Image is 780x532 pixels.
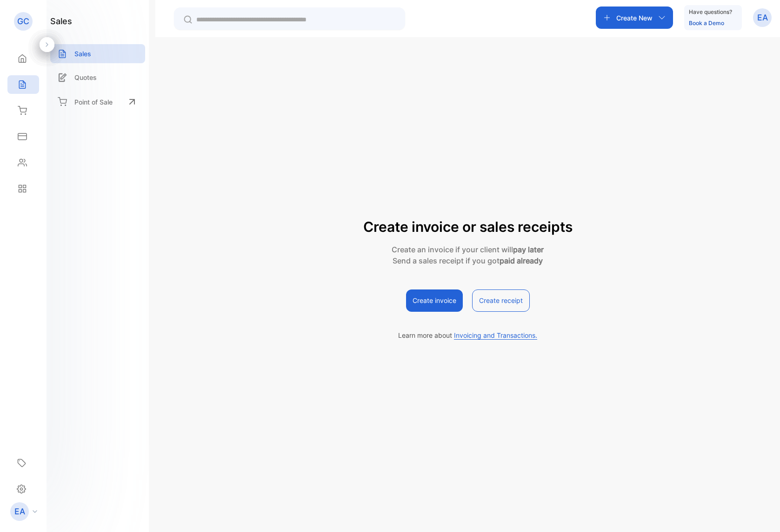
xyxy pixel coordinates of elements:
span: Invoicing and Transactions. [454,331,537,340]
p: EA [757,12,768,24]
h1: sales [50,15,72,27]
a: Point of Sale [50,92,145,112]
a: Quotes [50,68,145,87]
p: Have questions? [689,7,732,17]
a: Sales [50,44,145,63]
p: Create invoice or sales receipts [363,217,573,237]
strong: paid already [500,256,543,265]
p: Sales [74,49,91,59]
button: Create New [596,7,673,29]
p: Quotes [74,72,97,82]
p: Send a sales receipt if you got [363,255,573,266]
p: EA [14,506,25,518]
button: EA [753,7,772,29]
a: Book a Demo [689,20,724,26]
p: Learn more about [398,330,537,340]
p: Create New [616,13,653,23]
p: Point of Sale [74,97,113,107]
p: GC [17,15,29,27]
strong: pay later [513,245,544,254]
button: Create invoice [406,289,463,312]
button: Create receipt [472,289,530,312]
p: Create an invoice if your client will [363,244,573,255]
